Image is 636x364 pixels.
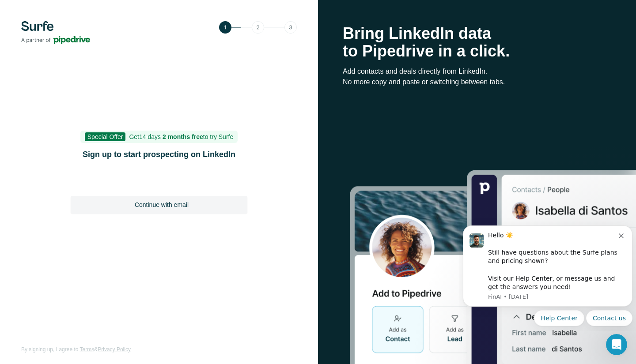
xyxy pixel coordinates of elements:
[85,132,126,141] span: Special Offer
[129,133,233,140] span: Get to try Surfe
[459,218,636,331] iframe: Intercom notifications message
[350,169,636,364] img: Surfe Stock Photo - Selling good vibes
[606,334,627,355] iframe: Intercom live chat
[163,133,203,140] b: 2 months free
[66,172,252,191] iframe: Sign in with Google Button
[139,133,161,140] s: 14 days
[135,200,189,209] span: Continue with email
[343,25,611,60] h1: Bring LinkedIn data to Pipedrive in a click.
[219,21,297,34] img: Step 1
[21,21,90,44] img: Surfe's logo
[343,66,611,77] p: Add contacts and deals directly from LinkedIn.
[80,346,95,353] a: Terms
[343,77,611,87] p: No more copy and paste or switching between tabs.
[71,148,247,161] h1: Sign up to start prospecting on LinkedIn
[94,346,98,353] span: &
[98,346,131,353] a: Privacy Policy
[21,346,78,353] span: By signing up, I agree to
